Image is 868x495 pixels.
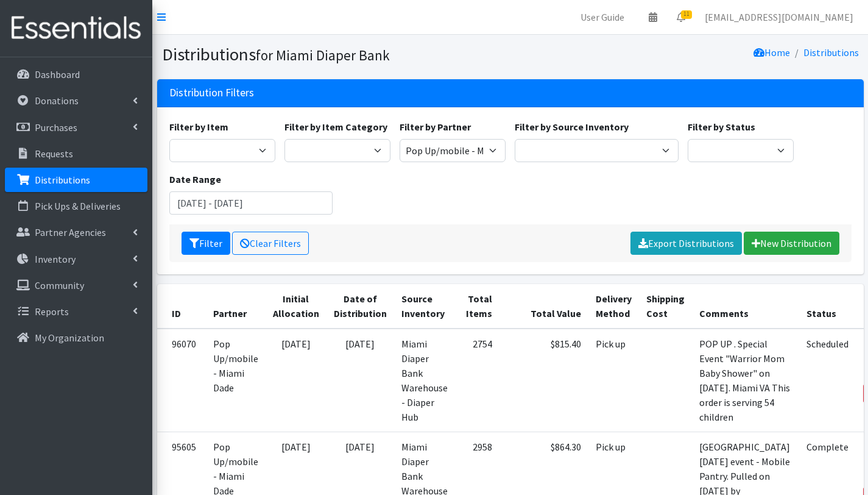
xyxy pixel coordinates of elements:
[692,329,799,432] td: POP UP . Special Event "Warrior Mom Baby Shower" on [DATE]. Miami VA This order is serving 54 chi...
[35,174,90,186] p: Distributions
[5,168,147,192] a: Distributions
[5,115,147,140] a: Purchases
[799,284,856,329] th: Status
[5,62,147,87] a: Dashboard
[35,200,121,212] p: Pick Ups & Deliveries
[35,279,84,291] p: Community
[753,46,790,59] a: Home
[35,68,80,80] p: Dashboard
[688,119,755,134] label: Filter by Status
[256,46,390,64] small: for Miami Diaper Bank
[400,119,471,134] label: Filter by Partner
[35,121,77,134] p: Purchases
[5,220,147,244] a: Partner Agencies
[394,329,455,432] td: Miami Diaper Bank Warehouse - Diaper Hub
[157,284,206,329] th: ID
[162,44,506,65] h1: Distributions
[5,326,147,350] a: My Organization
[588,329,639,432] td: Pick up
[515,119,629,134] label: Filter by Source Inventory
[206,329,266,432] td: Pop Up/mobile - Miami Dade
[799,329,856,432] td: Scheduled
[232,232,309,255] a: Clear Filters
[667,5,695,29] a: 11
[182,232,230,255] button: Filter
[630,232,742,255] a: Export Distributions
[695,5,863,29] a: [EMAIL_ADDRESS][DOMAIN_NAME]
[5,88,147,113] a: Donations
[326,284,394,329] th: Date of Distribution
[169,172,221,187] label: Date Range
[157,329,206,432] td: 96070
[394,284,455,329] th: Source Inventory
[588,284,639,329] th: Delivery Method
[266,284,326,329] th: Initial Allocation
[284,119,387,134] label: Filter by Item Category
[571,5,634,29] a: User Guide
[35,305,69,318] p: Reports
[35,148,73,160] p: Requests
[639,284,692,329] th: Shipping Cost
[803,46,859,59] a: Distributions
[169,87,254,99] h3: Distribution Filters
[169,191,333,215] input: January 1, 2011 - December 31, 2011
[35,253,76,265] p: Inventory
[5,299,147,324] a: Reports
[35,332,104,344] p: My Organization
[5,8,147,49] img: HumanEssentials
[455,284,499,329] th: Total Items
[35,226,106,238] p: Partner Agencies
[169,119,228,134] label: Filter by Item
[266,329,326,432] td: [DATE]
[692,284,799,329] th: Comments
[455,329,499,432] td: 2754
[681,10,692,19] span: 11
[5,141,147,166] a: Requests
[499,284,588,329] th: Total Value
[5,247,147,271] a: Inventory
[499,329,588,432] td: $815.40
[326,329,394,432] td: [DATE]
[35,94,79,107] p: Donations
[744,232,839,255] a: New Distribution
[206,284,266,329] th: Partner
[5,273,147,297] a: Community
[5,194,147,218] a: Pick Ups & Deliveries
